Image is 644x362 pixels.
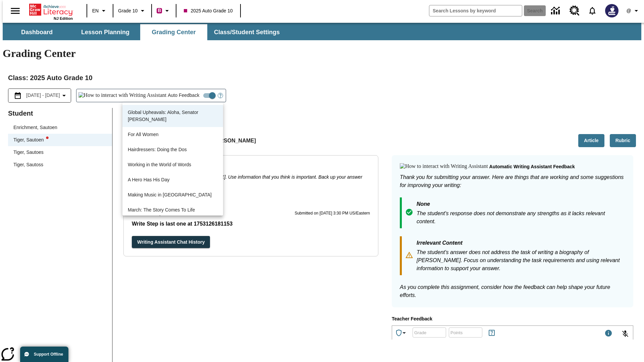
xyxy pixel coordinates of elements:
p: A Hero Has His Day [128,176,169,183]
p: For All Women [128,131,159,138]
p: Making Music in [GEOGRAPHIC_DATA] [128,191,212,198]
p: Working in the World of Words [128,161,191,168]
p: Hairdressers: Doing the Dos [128,146,187,153]
body: Type your response here. [3,5,98,11]
p: March: The Story Comes To Life [128,206,195,214]
p: Global Upheavals: Aloha, Senator [PERSON_NAME] [128,109,218,123]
